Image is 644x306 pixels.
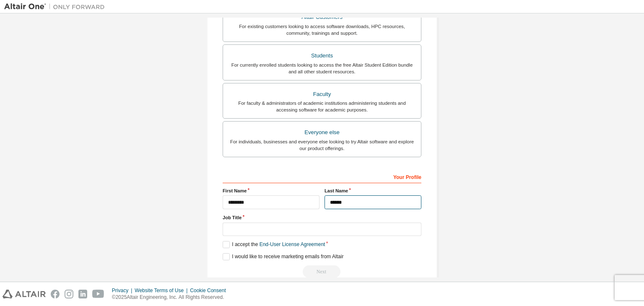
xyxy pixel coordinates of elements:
[112,294,231,301] p: © 2025 Altair Engineering, Inc. All Rights Reserved.
[92,290,104,298] img: youtube.svg
[190,287,231,294] div: Cookie Consent
[4,3,109,11] img: Altair One
[3,290,46,298] img: altair_logo.svg
[51,290,60,298] img: facebook.svg
[228,127,416,138] div: Everyone else
[223,241,325,248] label: I accept the
[228,23,416,36] div: For existing customers looking to access software downloads, HPC resources, community, trainings ...
[228,88,416,100] div: Faculty
[260,241,325,247] a: End-User License Agreement
[223,214,421,221] label: Job Title
[228,50,416,62] div: Students
[325,187,421,194] label: Last Name
[228,138,416,152] div: For individuals, businesses and everyone else looking to try Altair software and explore our prod...
[228,100,416,113] div: For faculty & administrators of academic institutions administering students and accessing softwa...
[223,253,343,260] label: I would like to receive marketing emails from Altair
[228,62,416,75] div: For currently enrolled students looking to access the free Altair Student Edition bundle and all ...
[65,290,73,298] img: instagram.svg
[78,290,87,298] img: linkedin.svg
[112,287,135,294] div: Privacy
[135,287,190,294] div: Website Terms of Use
[223,187,319,194] label: First Name
[223,265,421,278] div: Read and acccept EULA to continue
[223,170,421,183] div: Your Profile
